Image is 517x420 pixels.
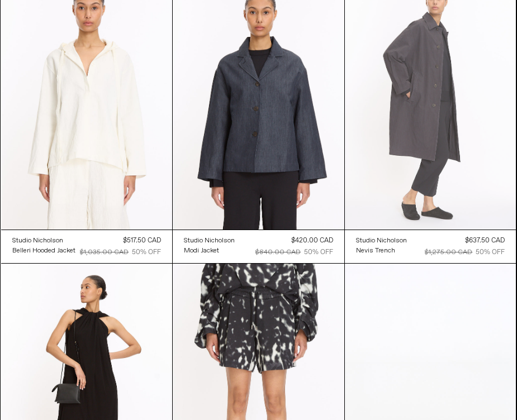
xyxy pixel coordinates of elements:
[425,247,472,257] div: $1,275.00 CAD
[12,236,63,246] div: Studio Nicholson
[476,247,505,257] div: 50% OFF
[356,236,407,246] div: Studio Nicholson
[255,247,301,257] div: $840.00 CAD
[132,247,161,257] div: 50% OFF
[12,236,75,246] a: Studio Nicholson
[291,236,333,246] div: $420.00 CAD
[184,246,235,256] a: Modi Jacket
[123,236,161,246] div: $517.50 CAD
[184,236,235,246] a: Studio Nicholson
[184,236,235,246] div: Studio Nicholson
[80,247,129,257] div: $1,035.00 CAD
[356,246,395,256] div: Nevis Trench
[356,246,407,256] a: Nevis Trench
[184,246,219,256] div: Modi Jacket
[465,236,505,246] div: $637.50 CAD
[356,236,407,246] a: Studio Nicholson
[12,246,75,256] a: Belleri Hooded Jacket
[304,247,333,257] div: 50% OFF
